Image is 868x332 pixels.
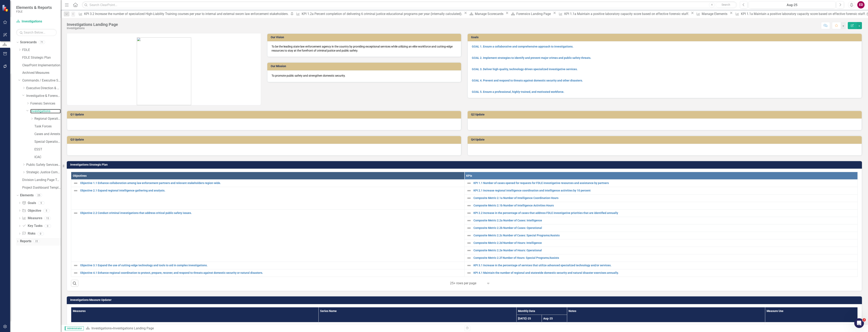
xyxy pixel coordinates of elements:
[122,2,129,9] button: Collapse window
[22,231,35,236] a: Risks
[473,197,856,200] a: Composite Metric 2.1a Number of Intelligence Coordination Hours
[16,5,52,10] span: Elements & Reports
[22,55,61,60] a: FDLE Strategic Plan
[44,217,51,220] div: 15
[56,290,62,298] span: 😞
[39,41,45,44] div: 71
[468,11,505,16] a: Manage Scorecards
[71,269,465,277] td: Double-Click to Edit Right Click for Context Menu
[3,2,10,9] button: go back
[26,163,61,167] a: Public Safety Services Command
[467,256,471,260] img: Not Defined
[722,3,730,6] span: Search
[473,204,856,207] a: Composite Metric 2.1b Number of Intelligence Activities Hours
[473,249,856,252] a: Composite Metric 2.2e Number of Hours: Operational
[272,44,457,53] p: To be the leading state law enforcement agency in the country by providing exceptional services w...
[473,226,856,229] a: Composite Metric 2.2b Number of Cases: Operational
[71,262,465,269] td: Double-Click to Edit Right Click for Context Menu
[67,22,118,27] div: Investigations Landing Page
[464,187,858,195] td: Double-Click to Edit Right Click for Context Menu
[475,11,505,16] div: Manage Scorecards
[67,27,118,30] div: Investigations
[302,11,463,16] div: KPI 1.2a Percent completion of delivering 6 criminal justice educational programs per year (inter...
[467,188,471,193] img: Not Defined
[22,185,61,190] a: Project Dashboard Template
[34,132,61,136] a: Cases and Arrests
[473,234,856,237] a: Composite Metric 2.2c Number of Cases: Special Programs/Assists
[84,11,289,16] div: KPI 3.2 Increase the number of specialized High-Liability Training courses per year to internal a...
[464,202,858,209] td: Double-Click to Edit Right Click for Context Menu
[67,290,72,298] span: 😐
[16,10,52,13] small: FDLE
[464,262,858,269] td: Double-Click to Edit Right Click for Context Menu
[34,116,61,121] a: Regional Operations Centers
[80,264,462,267] a: Objective 3.1 Expand the use of cutting-edge technology and tools to aid in complex investigations.
[467,196,471,201] img: Not Defined
[16,29,57,36] input: Search Below...
[467,218,471,223] img: Not Defined
[22,178,61,182] a: Division Landing Page Template
[467,203,471,208] img: Not Defined
[22,71,61,75] a: Archived Measures
[80,182,462,185] a: Objective 1.1 Enhance collaboration among law enforcement partners and relevant stakeholders regi...
[82,1,737,8] input: Search ClearPoint...
[473,182,856,185] a: KPI 1.1 Number of cases opened for requests for FDLE investigative resources and assistance by pa...
[22,208,41,213] a: Objective
[36,194,42,197] div: 25
[73,263,78,268] img: Not Defined
[70,113,459,116] h3: Q1 Update
[22,48,61,52] a: FDLE
[473,219,856,222] a: Composite Metric 2.2a Number of Cases: Intelligence
[464,195,858,202] td: Double-Click to Edit Right Click for Context Menu
[464,247,858,254] td: Double-Click to Edit Right Click for Context Menu
[863,318,866,321] span: 2
[80,271,462,274] a: Objective 4.1 Enhance regional coordination to protect, prepare, recover, and respond to threats ...
[2,5,9,12] img: ClearPoint Strategy
[472,56,591,59] a: GOAL 2. Implement strategies to identify and prevent major crimes and public safety threats.
[34,124,61,129] a: Task Forces
[464,254,858,262] td: Double-Click to Edit Right Click for Context Menu
[70,298,860,301] h3: Investigations Measure Updater
[472,68,578,71] a: GOAL 3. Deliver high-quality, technology-driven specialized investigative services.
[26,170,61,175] a: Strategic Justice Command
[467,248,471,253] img: Not Defined
[473,241,856,244] a: Composite Metric 2.2d Number of Hours: Intelligence
[464,232,858,239] td: Double-Click to Edit Right Click for Context Menu
[113,326,154,330] div: Investigations Landing Page
[473,189,856,192] a: KPI 2.1 Increase regional intelligence coordination and intelligence activities by 10 percent
[26,86,61,91] a: Executive Direction & Business Support
[22,201,36,205] a: Goals
[464,224,858,232] td: Double-Click to Edit Right Click for Context Menu
[80,211,462,215] a: Objective 2.2 Conduct criminal investigations that address critical public safety issues.
[30,101,61,106] a: Forensic Services
[86,326,461,331] div: »
[71,187,465,209] td: Double-Click to Edit Right Click for Context Menu
[467,233,471,238] img: Not Defined
[77,290,83,298] span: 😃
[464,209,858,217] td: Double-Click to Edit Right Click for Context Menu
[65,326,84,330] span: Administrator
[22,78,61,83] a: Commands / Executive Support Branch
[467,211,471,216] img: Not Defined
[473,271,856,274] a: KPI 4.1 Maintain the number of regional and statewide domestic security and natural disaster exer...
[471,36,860,39] h3: Goals
[467,263,471,268] img: Not Defined
[20,193,34,198] a: Elements
[472,90,564,93] a: GOAL 5. Ensure a professional, highly-trained, and motivated workforce.
[471,113,860,116] h3: Q2 Update
[22,216,42,221] a: Measures
[34,147,61,152] a: ESST
[45,224,51,228] div: 0
[54,290,64,298] span: disappointed reaction
[33,240,40,243] div: 22
[473,256,856,259] a: Composite Metric 2.2f Number of Hours: Special Programs/Assists
[20,239,31,244] a: Reports
[750,3,834,7] div: Aug-25
[70,163,860,166] h3: Investigations Strategic Plan
[471,138,860,141] h3: Q4 Update
[73,188,78,193] img: Not Defined
[75,290,85,298] span: smiley reaction
[38,201,45,205] div: 5
[272,74,457,78] p: To promote public safety and strengthen domestic security.
[464,239,858,247] td: Double-Click to Edit Right Click for Context Menu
